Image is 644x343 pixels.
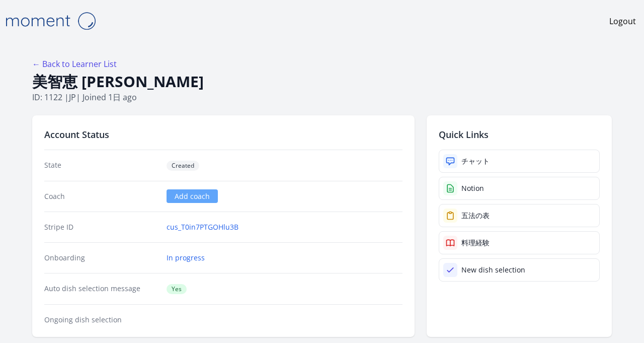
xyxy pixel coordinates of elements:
[32,91,612,103] p: ID: 1122 | | Joined 1日 ago
[461,211,490,221] div: 五法の表
[167,253,205,263] a: In progress
[461,265,525,275] div: New dish selection
[439,177,600,200] a: Notion
[439,150,600,173] a: チャット
[461,156,490,166] div: チャット
[461,238,490,248] div: 料理経験
[439,258,600,282] a: New dish selection
[44,315,158,325] dt: Ongoing dish selection
[461,183,484,193] div: Notion
[439,127,600,142] h2: Quick Links
[44,284,158,294] dt: Auto dish selection message
[439,204,600,227] a: 五法の表
[44,222,158,232] dt: Stripe ID
[609,15,636,27] a: Logout
[167,161,199,171] span: Created
[44,160,158,171] dt: State
[167,189,218,203] a: Add coach
[44,253,158,263] dt: Onboarding
[44,191,158,201] dt: Coach
[69,92,76,103] span: jp
[44,127,403,142] h2: Account Status
[32,58,117,70] a: ← Back to Learner List
[167,284,187,294] span: Yes
[439,231,600,254] a: 料理経験
[167,222,238,232] a: cus_T0in7PTGOHlu3B
[32,72,612,91] h1: 美智恵 [PERSON_NAME]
